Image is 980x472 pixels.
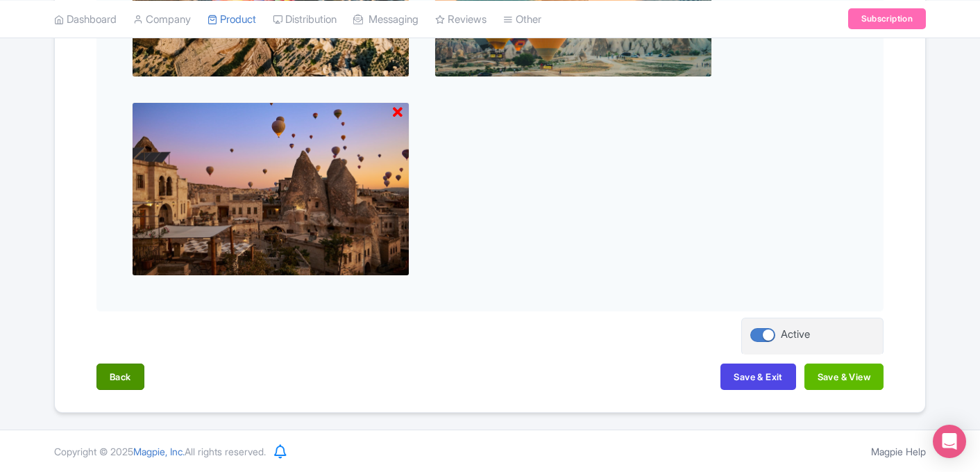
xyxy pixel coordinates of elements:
[46,444,274,459] div: Copyright © 2025 All rights reserved.
[804,364,884,390] button: Save & View
[720,364,795,390] button: Save & Exit
[781,327,810,343] div: Active
[848,8,926,29] a: Subscription
[871,446,926,457] a: Magpie Help
[933,425,966,458] div: Open Intercom Messenger
[132,102,409,276] img: k1fph8fackucce5lwti2.jpg
[133,446,185,457] span: Magpie, Inc.
[96,364,144,390] button: Back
